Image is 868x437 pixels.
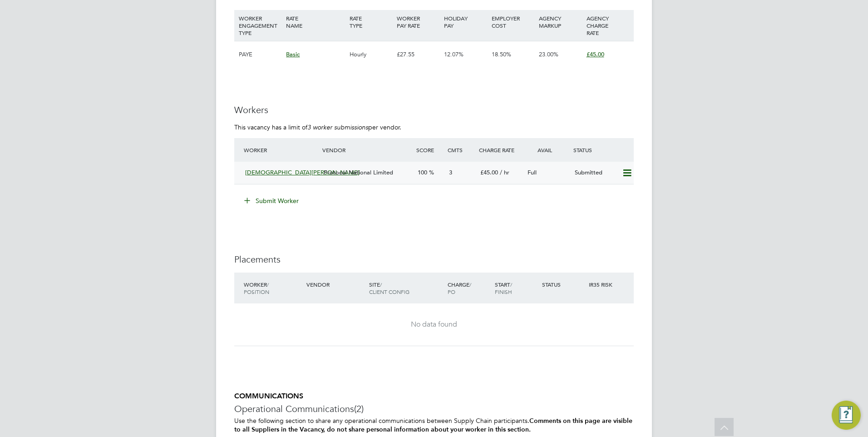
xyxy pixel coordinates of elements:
div: IR35 Risk [587,276,618,293]
div: PAYE [237,41,284,68]
div: EMPLOYER COST [489,10,537,34]
div: Hourly [347,41,395,68]
div: Submitted [571,165,618,180]
div: Vendor [304,276,367,293]
span: Protocol National Limited [324,169,393,176]
span: 100 [418,169,427,176]
span: / Position [244,281,269,295]
h3: Placements [234,253,634,265]
div: AGENCY MARKUP [537,10,584,34]
div: Charge Rate [477,142,524,158]
div: £27.55 [395,41,442,68]
span: 3 [449,169,452,176]
div: Charge [445,276,493,300]
div: Vendor [320,142,414,158]
span: £45.00 [587,50,604,58]
span: Basic [286,50,300,58]
div: RATE TYPE [347,10,395,34]
h3: Operational Communications [234,403,634,415]
span: / PO [448,281,471,295]
span: Full [528,169,537,176]
div: Status [540,276,587,293]
div: Cmts [445,142,477,158]
button: Engage Resource Center [832,401,861,430]
span: £45.00 [480,169,498,176]
div: AGENCY CHARGE RATE [584,10,631,41]
span: 12.07% [444,50,464,58]
p: Use the following section to share any operational communications between Supply Chain participants. [234,417,634,434]
div: Score [414,142,445,158]
div: No data found [243,320,625,329]
div: WORKER ENGAGEMENT TYPE [237,10,284,41]
span: / Finish [495,281,512,295]
div: Status [571,142,634,158]
button: Submit Worker [238,194,306,208]
span: / Client Config [369,281,409,295]
div: WORKER PAY RATE [395,10,442,34]
span: [DEMOGRAPHIC_DATA][PERSON_NAME] [245,169,360,176]
span: (2) [354,403,364,415]
div: RATE NAME [284,10,347,34]
h3: Workers [234,104,634,116]
div: Avail [524,142,571,158]
div: HOLIDAY PAY [442,10,489,34]
div: Site [367,276,445,300]
p: This vacancy has a limit of per vendor. [234,123,634,131]
span: 23.00% [539,50,558,58]
span: / hr [500,169,509,176]
div: Start [493,276,540,300]
div: Worker [242,276,304,300]
b: Comments on this page are visible to all Suppliers in the Vacancy, do not share personal informat... [234,417,632,433]
h5: COMMUNICATIONS [234,392,634,401]
div: Worker [242,142,320,158]
span: 18.50% [492,50,511,58]
em: 3 worker submissions [307,123,368,131]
